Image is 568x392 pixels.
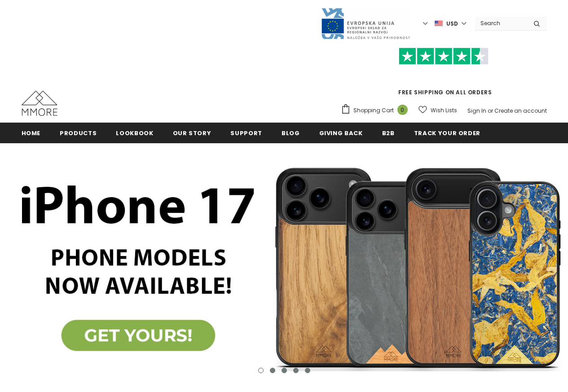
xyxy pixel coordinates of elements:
a: Wish Lists [418,102,457,118]
span: Blog [282,129,300,137]
a: Products [60,123,97,143]
span: Our Story [173,129,211,137]
span: Shopping Cart [353,106,394,115]
a: Giving back [319,123,363,143]
a: Sign In [467,107,486,115]
span: support [230,129,262,137]
a: support [230,123,262,143]
img: Javni Razpis [321,7,410,40]
a: Our Story [173,123,211,143]
span: or [488,107,493,115]
button: 3 [282,368,287,373]
button: 2 [270,368,275,373]
button: 4 [293,368,299,373]
span: B2B [382,129,395,137]
span: FREE SHIPPING ON ALL ORDERS [341,52,547,96]
button: 5 [305,368,310,373]
input: Search Site [475,17,527,30]
span: Lookbook [116,129,153,137]
span: USD [446,19,458,28]
a: Home [22,123,41,143]
span: Products [60,129,97,137]
span: 0 [397,105,408,115]
img: MMORE Cases [22,91,57,116]
a: Track your order [414,123,480,143]
a: Create an account [494,107,547,115]
a: Lookbook [116,123,153,143]
span: Wish Lists [431,106,457,115]
span: Track your order [414,129,480,137]
button: 1 [258,368,264,373]
span: Home [22,129,41,137]
a: Javni Razpis [321,19,410,27]
span: Giving back [319,129,363,137]
img: Trust Pilot Stars [399,48,489,65]
img: USD [435,20,443,27]
a: Shopping Cart 0 [341,104,412,117]
iframe: Customer reviews powered by Trustpilot [341,65,547,88]
a: Blog [282,123,300,143]
a: B2B [382,123,395,143]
